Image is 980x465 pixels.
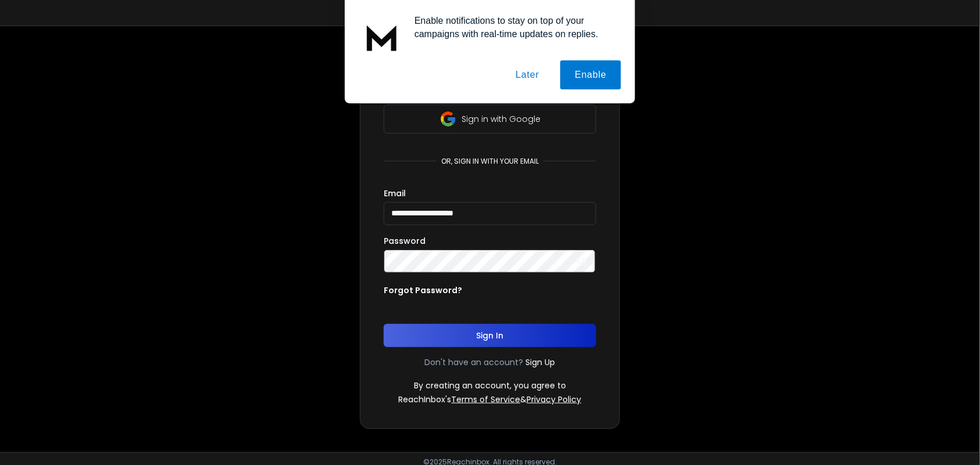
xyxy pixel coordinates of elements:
[452,394,521,405] a: Terms of Service
[425,356,524,368] p: Don't have an account?
[527,394,582,405] a: Privacy Policy
[526,356,556,368] a: Sign Up
[384,104,596,134] button: Sign in with Google
[384,237,426,245] label: Password
[501,60,553,89] button: Later
[414,380,566,391] p: By creating an account, you agree to
[399,394,582,405] p: ReachInbox's &
[405,14,621,41] div: Enable notifications to stay on top of your campaigns with real-time updates on replies.
[384,284,462,296] p: Forgot Password?
[359,14,405,60] img: notification icon
[437,157,543,166] p: or, sign in with your email
[560,60,621,89] button: Enable
[462,113,541,125] p: Sign in with Google
[384,324,596,347] button: Sign In
[384,189,406,197] label: Email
